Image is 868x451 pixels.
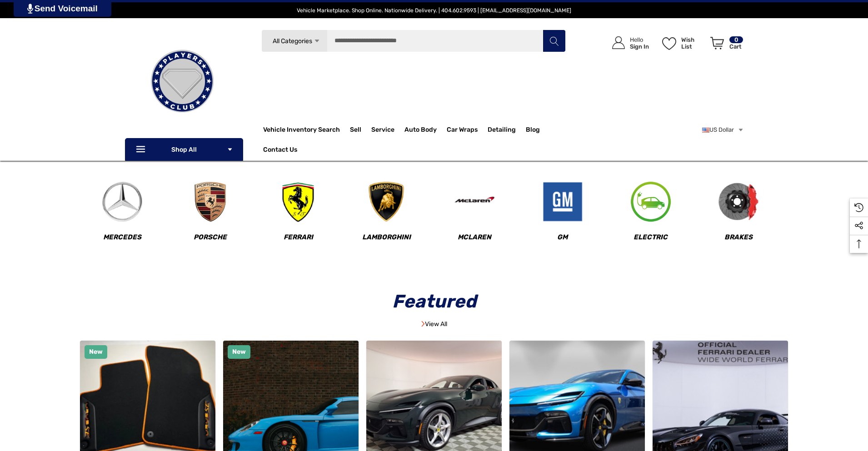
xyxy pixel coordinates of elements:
a: Contact Us [263,146,297,156]
span: GM [557,233,568,242]
a: Sign in [602,27,653,59]
span: Auto Body [404,126,437,136]
a: Image Device GM [519,181,606,253]
p: Hello [630,36,649,43]
img: Image Device [278,181,319,222]
a: Image Device Electric [607,181,694,253]
span: Featured [386,291,483,312]
span: All Categories [272,37,312,45]
img: Players Club | Cars For Sale [137,36,228,127]
a: Image Device McLaren [431,181,518,253]
span: Mercedes [103,233,141,242]
svg: Top [850,239,868,248]
a: Service [371,121,404,139]
a: Detailing [488,121,526,139]
svg: Icon User Account [612,36,625,49]
p: Cart [729,43,743,50]
svg: Wish List [662,37,676,50]
svg: Recently Viewed [854,203,863,212]
img: Image Device [454,181,495,222]
img: Image Device [190,181,231,222]
img: Image Device [102,181,143,222]
a: Image Device Lamborghini [343,181,430,253]
span: McLaren [458,233,491,242]
span: Service [371,126,394,136]
p: Sign In [630,43,649,50]
img: Image Device [630,181,671,222]
span: Ferrari [284,233,313,242]
a: Image Device Porsche [167,181,254,253]
a: All Categories Icon Arrow Down Icon Arrow Up [261,30,327,52]
span: Detailing [488,126,516,136]
a: USD [702,121,744,139]
svg: Icon Line [135,144,149,155]
a: Image Device Mercedes [79,181,166,253]
button: Search [543,30,565,52]
span: New [89,348,103,356]
img: Image Banner [421,321,425,327]
a: Car Wraps [447,121,488,139]
svg: Icon Arrow Down [227,146,233,153]
a: Vehicle Inventory Search [263,126,340,136]
img: Image Device [366,181,407,222]
span: Vehicle Marketplace. Shop Online. Nationwide Delivery. | 404.602.9593 | [EMAIL_ADDRESS][DOMAIN_NAME] [297,7,571,14]
span: Lamborghini [362,233,411,242]
a: View All [421,320,447,328]
img: Image Device [542,181,583,222]
span: New [232,348,246,356]
p: Shop All [125,138,243,161]
a: Auto Body [404,121,447,139]
p: Wish List [681,36,705,50]
span: Car Wraps [447,126,478,136]
p: 0 [729,36,743,43]
svg: Icon Arrow Down [314,38,320,45]
a: Image Device Brakes [695,181,782,253]
span: Porsche [194,233,227,242]
a: Image Device Ferrari [255,181,342,253]
svg: Social Media [854,221,863,230]
a: Blog [526,126,540,136]
img: PjwhLS0gR2VuZXJhdG9yOiBHcmF2aXQuaW8gLS0+PHN2ZyB4bWxucz0iaHR0cDovL3d3dy53My5vcmcvMjAwMC9zdmciIHhtb... [27,4,33,14]
span: Sell [350,126,361,136]
span: Electric [634,233,668,242]
svg: Review Your Cart [710,37,724,50]
span: Brakes [724,233,753,242]
a: Wish List Wish List [658,27,706,59]
a: Sell [350,121,371,139]
a: Cart with 0 items [706,27,744,63]
img: Image Device [718,181,759,222]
